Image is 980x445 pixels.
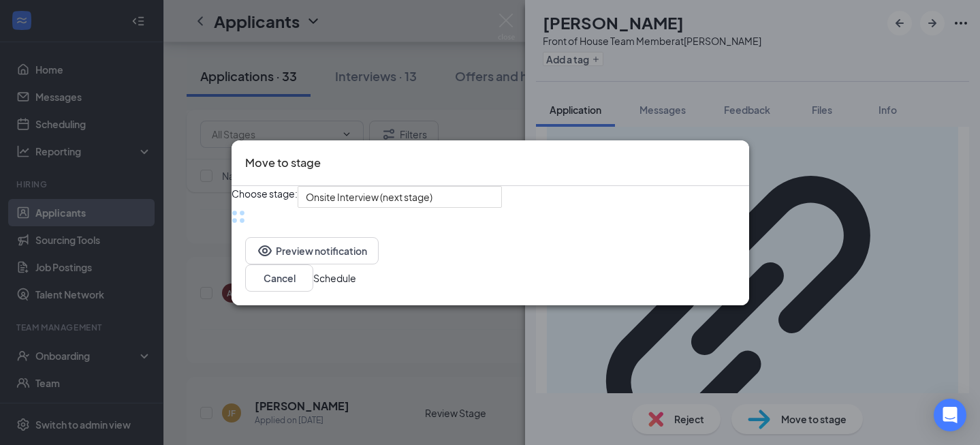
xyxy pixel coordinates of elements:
[313,270,356,285] button: Schedule
[257,242,273,258] svg: Eye
[245,154,321,172] h3: Move to stage
[245,236,379,264] button: EyePreview notification
[934,399,966,431] div: Open Intercom Messenger
[306,186,432,206] span: Onsite Interview (next stage)
[232,185,298,207] span: Choose stage:
[245,264,313,291] button: Cancel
